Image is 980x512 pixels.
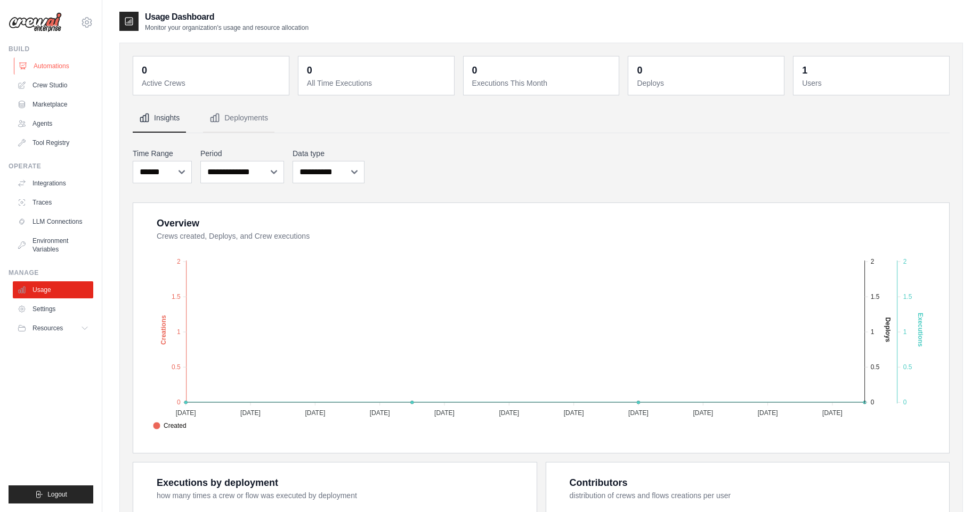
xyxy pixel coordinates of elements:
button: Insights [133,104,186,133]
a: Environment Variables [13,232,93,258]
label: Time Range [133,148,192,159]
tspan: [DATE] [564,409,584,417]
div: Overview [157,216,199,231]
tspan: 1.5 [172,293,181,300]
span: Logout [47,490,67,499]
a: Usage [13,281,93,298]
p: Monitor your organization's usage and resource allocation [145,23,309,32]
text: Deploys [884,318,892,343]
div: 0 [307,63,312,78]
tspan: [DATE] [758,409,778,417]
button: Deployments [203,104,274,133]
tspan: 1.5 [903,293,912,300]
text: Executions [917,313,924,347]
tspan: [DATE] [499,409,519,417]
h2: Usage Dashboard [145,11,309,23]
dt: Users [802,78,943,88]
a: Marketplace [13,96,93,113]
tspan: [DATE] [240,409,261,417]
label: Period [200,148,284,159]
dt: Crews created, Deploys, and Crew executions [157,231,936,241]
tspan: [DATE] [693,409,713,417]
a: Integrations [13,175,93,192]
tspan: 0 [903,399,907,406]
dt: Executions This Month [472,78,613,88]
div: Build [9,45,93,53]
tspan: 2 [871,258,874,265]
label: Data type [293,148,365,159]
a: Crew Studio [13,77,93,94]
tspan: 0.5 [903,363,912,371]
div: Contributors [570,475,628,490]
a: LLM Connections [13,213,93,230]
tspan: [DATE] [305,409,325,417]
div: 0 [637,63,642,78]
tspan: 1 [871,328,874,336]
tspan: 2 [903,258,907,265]
img: Logo [9,12,62,32]
div: Operate [9,162,93,170]
tspan: [DATE] [434,409,455,417]
div: 0 [472,63,477,78]
button: Resources [13,320,93,337]
text: Creations [160,315,167,345]
dt: Deploys [637,78,777,88]
tspan: [DATE] [370,409,390,417]
dt: how many times a crew or flow was executed by deployment [157,490,524,501]
tspan: 1.5 [871,293,880,300]
a: Tool Registry [13,134,93,151]
span: Created [153,421,187,430]
button: Logout [9,485,93,503]
a: Automations [14,58,94,75]
span: Resources [33,324,63,332]
tspan: 0 [871,399,874,406]
dt: Active Crews [142,78,282,88]
tspan: 0 [177,399,181,406]
tspan: 1 [177,328,181,336]
a: Agents [13,115,93,132]
tspan: [DATE] [628,409,649,417]
tspan: [DATE] [176,409,196,417]
dt: distribution of crews and flows creations per user [570,490,937,501]
div: 0 [142,63,147,78]
tspan: 0.5 [871,363,880,371]
tspan: [DATE] [822,409,843,417]
a: Settings [13,300,93,318]
dt: All Time Executions [307,78,448,88]
nav: Tabs [133,104,950,133]
a: Traces [13,194,93,211]
tspan: 0.5 [172,363,181,371]
div: 1 [802,63,807,78]
tspan: 2 [177,258,181,265]
div: Manage [9,269,93,277]
div: Executions by deployment [157,475,278,490]
tspan: 1 [903,328,907,336]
